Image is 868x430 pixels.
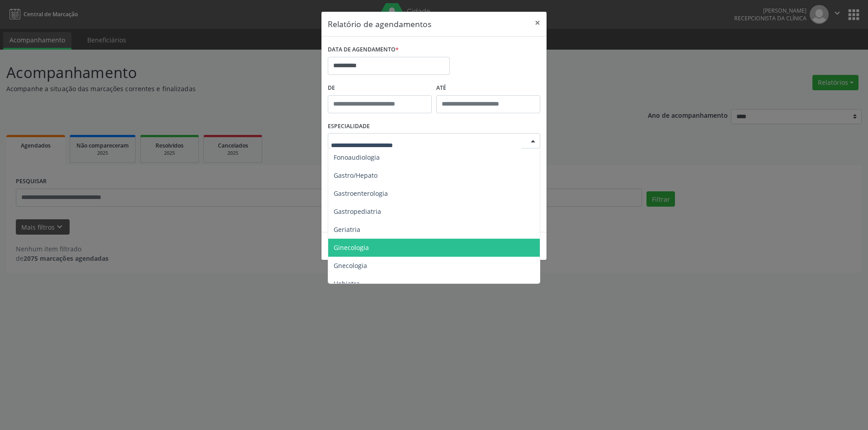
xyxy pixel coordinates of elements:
[334,207,381,216] span: Gastropediatria
[334,225,360,234] span: Geriatria
[328,120,370,134] label: ESPECIALIDADE
[334,243,369,252] span: Ginecologia
[328,81,432,95] label: De
[328,43,399,57] label: DATA DE AGENDAMENTO
[334,279,360,288] span: Hebiatra
[334,153,380,162] span: Fonoaudiologia
[334,189,388,198] span: Gastroenterologia
[328,18,431,30] h5: Relatório de agendamentos
[334,261,367,270] span: Gnecologia
[334,171,377,180] span: Gastro/Hepato
[528,12,547,34] button: Close
[436,81,540,95] label: ATÉ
